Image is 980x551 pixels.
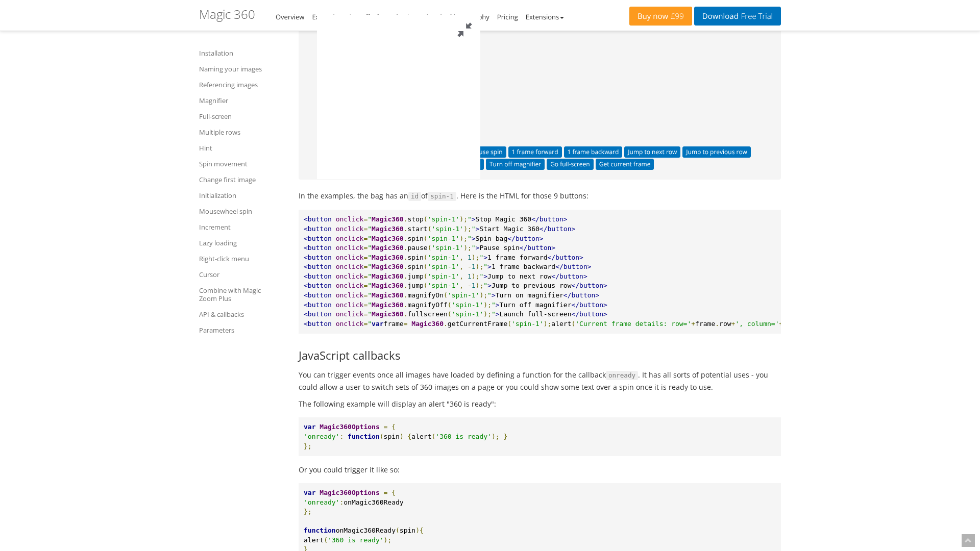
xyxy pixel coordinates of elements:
span: Magic360 [372,263,404,270]
span: . [404,215,408,223]
span: </button> [507,235,543,242]
span: = [363,254,367,261]
span: = [363,320,367,328]
span: </button> [571,310,607,318]
button: Pause spin [468,146,506,158]
span: ( [448,301,452,309]
span: 'onready' [304,433,339,440]
span: ( [432,433,436,440]
span: = [363,272,367,280]
a: API & callbacks [199,308,286,320]
span: " [487,291,492,299]
span: </button> [563,291,599,299]
span: 'spin-1' [428,215,460,223]
span: = [404,320,408,328]
span: 'Current frame details: row=' [575,320,691,328]
span: 'spin-1' [448,291,480,299]
span: ){ [415,527,424,534]
span: jump [408,282,424,289]
span: ( [380,433,384,440]
span: " [367,291,372,299]
span: Magic360 [372,282,404,289]
a: Mousewheel spin [199,205,286,217]
span: " [492,310,496,318]
span: spin [408,254,424,261]
button: Jump to previous row [682,146,751,158]
a: Change first image [199,173,286,186]
span: start [408,225,428,233]
span: " [468,215,472,223]
span: . [404,310,408,318]
span: 'spin-1' [428,272,460,280]
span: frame [695,320,715,328]
span: ); [472,254,480,261]
span: " [367,301,372,309]
span: £99 [668,12,684,20]
span: </button> [531,215,567,223]
a: Increment [199,221,286,233]
span: { [391,489,396,496]
span: '360 is ready' [328,536,384,544]
span: , [459,263,463,270]
span: Magic360 [372,301,404,309]
span: <button [304,320,332,328]
span: onclick [336,215,364,223]
span: ( [448,310,452,318]
span: ', column=' [735,320,779,328]
span: spin [408,263,424,270]
span: 'spin-1' [452,301,484,309]
span: <button [304,215,332,223]
p: You can trigger events once all images have loaded by defining a function for the callback . It h... [299,369,781,393]
span: ); [544,320,552,328]
span: </button> [540,225,575,233]
p: In the examples, the bag has an of . Here is the HTML for those 9 buttons: [299,190,781,202]
span: > [476,225,480,233]
span: alert [551,320,571,328]
span: </button> [571,282,607,289]
a: Cursor [199,268,286,281]
span: . [404,282,408,289]
span: function [348,433,380,440]
span: <button [304,301,332,309]
span: " [367,244,372,252]
span: ); [384,536,392,544]
button: 1 frame forward [508,146,562,158]
span: <button [304,235,332,242]
span: Turn on magnifier [496,291,563,299]
a: Magnifier [199,94,286,107]
span: ( [424,272,428,280]
span: onclick [336,301,364,309]
span: = [363,282,367,289]
span: . [715,320,719,328]
span: magnifyOn [408,291,444,299]
span: " [367,310,372,318]
span: , [459,254,463,261]
button: 1 frame backward [564,146,623,158]
span: getCurrentFrame [448,320,507,328]
span: = [363,263,367,270]
span: 1 [472,263,476,270]
span: Magic360 [372,291,404,299]
span: onclick [336,282,364,289]
span: > [496,301,500,309]
span: ); [479,291,487,299]
span: row [719,320,731,328]
span: ( [424,235,428,242]
span: var [372,320,383,328]
span: " [367,215,372,223]
span: 'spin-1' [452,310,484,318]
span: 'onready' [304,498,339,506]
span: fullscreen [408,310,448,318]
span: onclick [336,235,364,242]
span: = [363,235,367,242]
span: Magic360Options [320,423,379,431]
h3: JavaScript callbacks [299,349,781,361]
span: = [384,423,388,431]
span: <button [304,244,332,252]
span: , [459,272,463,280]
span: Turn off magnifier [500,301,572,309]
span: > [483,254,487,261]
span: > [492,291,496,299]
h1: Magic 360 [199,8,255,21]
span: function [304,527,336,534]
